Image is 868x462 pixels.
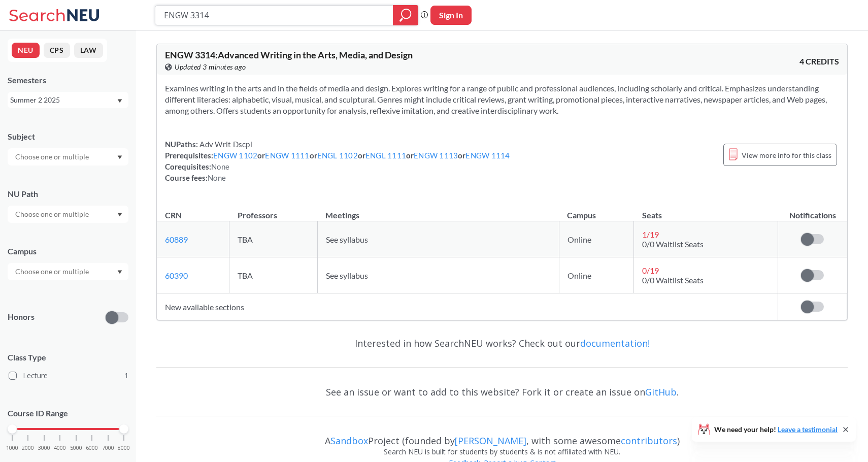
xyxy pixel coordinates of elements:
p: Course ID Range [8,408,128,419]
a: Leave a testimonial [778,425,838,434]
span: 5000 [70,445,82,451]
div: Subject [8,131,128,142]
span: None [211,162,229,171]
a: contributors [621,435,677,447]
span: 8000 [118,445,130,451]
a: ENGL 1111 [365,151,406,160]
span: 0/0 Waitlist Seats [642,239,704,249]
span: 1000 [6,445,18,451]
span: 1 / 19 [642,229,659,239]
span: 2000 [22,445,34,451]
div: NUPaths: Prerequisites: or or or or or Corequisites: Course fees: [165,139,510,183]
input: Choose one or multiple [10,151,95,163]
div: Summer 2 2025Dropdown arrow [8,92,128,108]
a: ENGL 1102 [317,151,358,160]
span: Adv Writ Dscpl [198,140,252,149]
a: ENGW 1114 [465,151,510,160]
span: None [208,173,226,182]
button: CPS [44,43,70,58]
span: Updated 3 minutes ago [175,61,246,73]
a: documentation! [580,337,650,349]
span: ENGW 3314 : Advanced Writing in the Arts, Media, and Design [165,49,413,60]
a: GitHub [645,386,677,398]
span: 4 CREDITS [799,56,839,67]
span: We need your help! [714,426,838,433]
a: Sandbox [330,435,368,447]
button: Sign In [430,6,472,25]
div: Semesters [8,75,128,86]
svg: Dropdown arrow [117,99,122,103]
input: Class, professor, course number, "phrase" [163,7,386,24]
span: 1 [124,370,128,381]
svg: Dropdown arrow [117,270,122,274]
a: ENGW 1113 [414,151,458,160]
span: 0/0 Waitlist Seats [642,275,704,285]
div: Campus [8,246,128,257]
div: Dropdown arrow [8,206,128,223]
span: 4000 [54,445,66,451]
button: LAW [74,43,103,58]
input: Choose one or multiple [10,208,95,220]
th: Seats [634,200,778,221]
th: Notifications [778,200,847,221]
a: 60889 [165,235,188,244]
a: [PERSON_NAME] [455,435,526,447]
div: NU Path [8,188,128,200]
a: ENGW 1102 [213,151,257,160]
div: Search NEU is built for students by students & is not affiliated with NEU. [156,446,848,457]
svg: magnifying glass [399,8,412,22]
div: Interested in how SearchNEU works? Check out our [156,328,848,358]
span: 0 / 19 [642,266,659,275]
span: 3000 [38,445,50,451]
th: Campus [559,200,634,221]
span: See syllabus [326,271,368,280]
button: NEU [12,43,40,58]
section: Examines writing in the arts and in the fields of media and design. Explores writing for a range ... [165,83,839,116]
td: Online [559,221,634,257]
input: Choose one or multiple [10,266,95,278]
span: 6000 [86,445,98,451]
div: Dropdown arrow [8,263,128,280]
td: New available sections [157,293,778,320]
td: Online [559,257,634,293]
span: 7000 [102,445,114,451]
th: Meetings [317,200,559,221]
span: View more info for this class [742,149,831,161]
td: TBA [229,221,317,257]
div: Summer 2 2025 [10,94,116,106]
div: A Project (founded by , with some awesome ) [156,426,848,446]
div: See an issue or want to add to this website? Fork it or create an issue on . [156,377,848,407]
a: 60390 [165,271,188,280]
th: Professors [229,200,317,221]
svg: Dropdown arrow [117,155,122,159]
span: See syllabus [326,235,368,244]
span: Class Type [8,352,128,363]
label: Lecture [9,369,128,382]
div: Dropdown arrow [8,148,128,166]
a: ENGW 1111 [265,151,309,160]
td: TBA [229,257,317,293]
div: CRN [165,210,182,221]
div: magnifying glass [393,5,418,25]
svg: Dropdown arrow [117,213,122,217]
p: Honors [8,311,35,323]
